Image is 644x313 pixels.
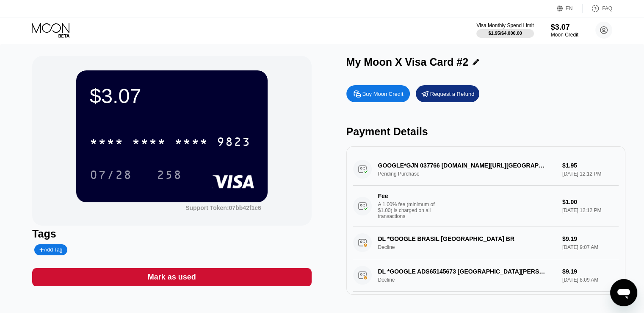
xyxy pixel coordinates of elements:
div: Payment Details [346,126,625,138]
div: 258 [150,164,188,185]
div: Add Tag [34,244,67,255]
div: 07/28 [83,164,138,185]
div: Buy Moon Credit [346,85,410,102]
div: [DATE] 12:12 PM [562,207,619,213]
iframe: Button to launch messaging window [610,279,637,306]
div: Request a Refund [416,85,479,102]
div: Visa Monthly Spend Limit$1.95/$4,000.00 [476,22,533,38]
div: 9823 [217,136,251,150]
div: A 1.00% fee (minimum of $1.00) is charged on all transactions [378,201,442,219]
div: EN [566,6,573,11]
div: EN [557,4,583,13]
div: Moon Credit [551,32,578,38]
div: 07/28 [90,169,132,183]
div: Tags [32,228,311,240]
div: $3.07 [551,23,578,32]
div: FeeA 1.00% fee (minimum of $1.00) is charged on all transactions$1.00[DATE] 12:12 PM [353,186,619,226]
div: Mark as used [148,272,196,282]
div: Support Token: 07bb42f1c6 [185,204,261,211]
div: Add Tag [39,247,62,253]
div: FAQ [602,6,612,11]
div: $1.95 / $4,000.00 [488,31,522,36]
div: Fee [378,193,437,199]
div: My Moon X Visa Card #2 [346,56,469,68]
div: 258 [157,169,182,183]
div: Buy Moon Credit [362,90,404,98]
div: Support Token:07bb42f1c6 [185,204,261,211]
div: FAQ [583,4,612,13]
div: $3.07Moon Credit [551,23,578,38]
div: $1.00 [562,198,619,205]
div: Request a Refund [430,90,475,98]
div: Visa Monthly Spend Limit [476,22,533,28]
div: Mark as used [32,268,311,286]
div: $3.07 [90,84,254,108]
